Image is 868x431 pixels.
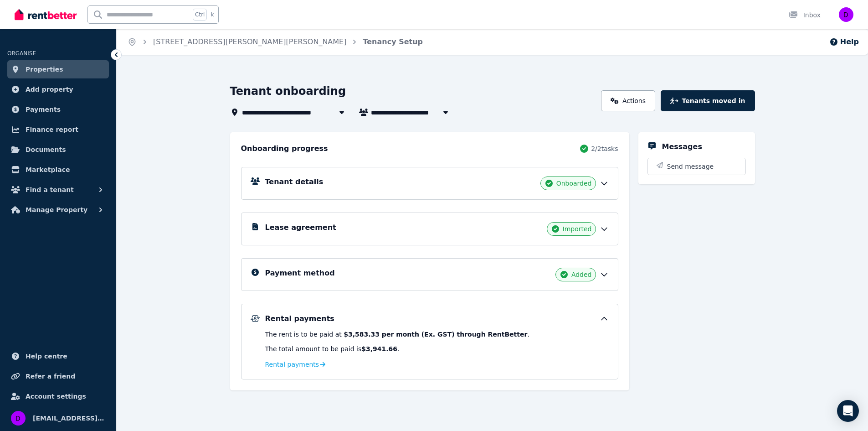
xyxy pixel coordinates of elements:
[26,371,75,382] span: Refer a friend
[265,330,609,339] p: The rent is to be paid at .
[26,124,78,135] span: Finance report
[648,158,745,175] button: Send message
[26,391,86,402] span: Account settings
[591,144,618,153] span: 2 / 2 tasks
[33,413,105,424] span: [EMAIL_ADDRESS][DOMAIN_NAME]
[26,184,74,195] span: Find a tenant
[265,268,335,279] h5: Payment method
[7,181,109,199] button: Find a tenant
[265,344,609,353] p: The total amount to be paid is .
[7,50,36,57] span: ORGANISE
[7,201,109,219] button: Manage Property
[251,315,260,322] img: Rental Payments
[7,100,109,119] a: Payments
[563,224,592,234] span: Imported
[26,64,63,75] span: Properties
[7,367,109,385] a: Refer a friend
[265,222,336,233] h5: Lease agreement
[26,204,87,215] span: Manage Property
[211,11,214,18] span: k
[117,29,434,55] nav: Breadcrumb
[26,164,70,175] span: Marketplace
[26,84,73,95] span: Add property
[26,351,67,362] span: Help centre
[789,10,821,20] div: Inbox
[7,161,109,179] a: Marketplace
[265,313,334,324] h5: Rental payments
[15,8,77,21] img: RentBetter
[241,143,328,154] h2: Onboarding progress
[667,162,714,171] span: Send message
[829,36,859,47] button: Help
[556,179,592,188] span: Onboarded
[193,9,207,21] span: Ctrl
[11,411,26,426] img: dalrympleroad399@gmail.com
[7,140,109,159] a: Documents
[265,177,324,187] h5: Tenant details
[601,90,655,111] a: Actions
[26,104,61,115] span: Payments
[363,36,423,47] span: Tenancy Setup
[839,7,853,22] img: dalrympleroad399@gmail.com
[265,360,319,369] span: Rental payments
[361,345,397,353] b: $3,941.66
[571,270,592,279] span: Added
[344,331,527,338] b: $3,583.33 per month (Ex. GST) through RentBetter
[26,144,66,155] span: Documents
[265,360,326,369] a: Rental payments
[7,347,109,365] a: Help centre
[7,120,109,139] a: Finance report
[661,90,755,111] button: Tenants moved in
[153,37,346,46] a: [STREET_ADDRESS][PERSON_NAME][PERSON_NAME]
[7,80,109,99] a: Add property
[7,60,109,78] a: Properties
[230,84,346,99] h1: Tenant onboarding
[837,400,859,422] div: Open Intercom Messenger
[662,141,702,152] h5: Messages
[7,387,109,405] a: Account settings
